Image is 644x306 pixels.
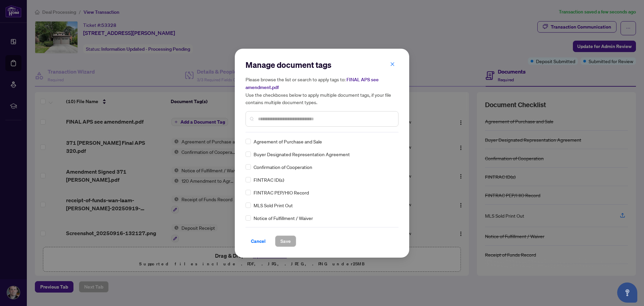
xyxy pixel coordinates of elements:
[246,76,398,106] h5: Please browse the list or search to apply tags to: Use the checkboxes below to apply multiple doc...
[254,150,350,158] span: Buyer Designated Representation Agreement
[254,163,312,171] span: Confirmation of Cooperation
[246,235,271,247] button: Cancel
[246,77,379,90] span: FINAL APS see amendment.pdf
[254,202,293,209] span: MLS Sold Print Out
[254,138,322,145] span: Agreement of Purchase and Sale
[251,236,266,247] span: Cancel
[254,189,309,196] span: FINTRAC PEP/HIO Record
[617,282,637,303] button: Open asap
[254,176,284,183] span: FINTRAC ID(s)
[275,235,296,247] button: Save
[254,214,313,222] span: Notice of Fulfillment / Waiver
[246,59,398,70] h2: Manage document tags
[390,62,395,67] span: close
